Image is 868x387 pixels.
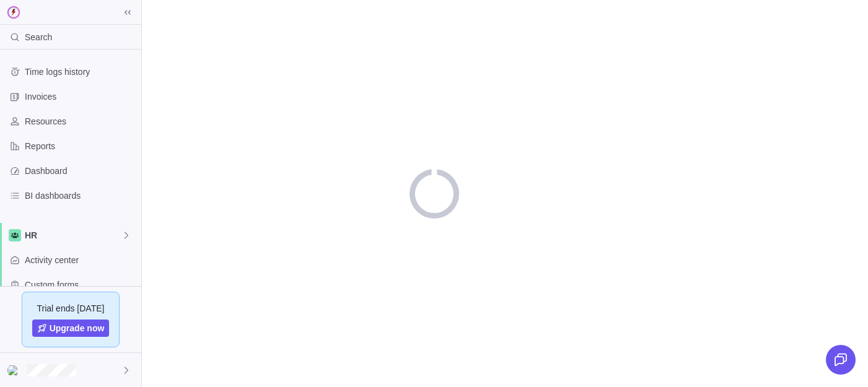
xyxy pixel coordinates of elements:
span: Upgrade now [50,322,105,334]
span: Dashboard [25,165,136,177]
span: HR [25,229,121,241]
img: Show [7,365,22,375]
div: Helen Smith [7,363,22,378]
span: Search [25,31,52,43]
span: Trial ends [DATE] [37,302,105,315]
span: Invoices [25,90,136,103]
span: Reports [25,140,136,152]
span: Activity center [25,254,136,266]
span: Time logs history [25,66,136,78]
div: loading [410,169,459,219]
span: BI dashboards [25,189,136,202]
span: Resources [25,115,136,128]
img: logo [5,4,22,21]
a: Upgrade now [32,320,110,337]
span: Custom forms [25,279,136,291]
